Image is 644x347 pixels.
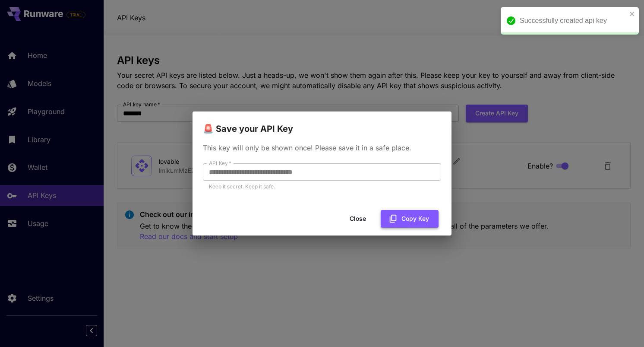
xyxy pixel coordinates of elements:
p: Keep it secret. Keep it safe. [209,182,435,191]
label: API Key [209,159,231,167]
button: close [629,10,635,17]
div: Successfully created api key [520,16,627,26]
button: Copy Key [381,210,439,228]
h2: 🚨 Save your API Key [193,111,451,136]
p: This key will only be shown once! Please save it in a safe place. [203,143,441,153]
button: Close [338,210,377,228]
